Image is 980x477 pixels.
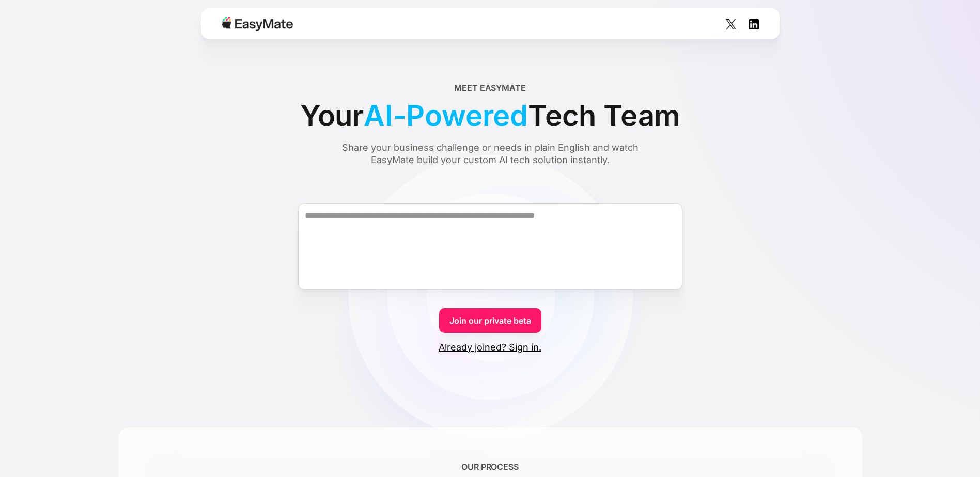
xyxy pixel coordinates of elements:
img: Easymate logo [222,17,293,31]
span: AI-Powered [364,94,528,137]
a: Already joined? Sign in. [439,341,541,354]
div: OUR PROCESS [461,460,519,473]
form: Form [118,185,862,354]
span: Tech Team [528,94,680,137]
img: Social Icon [749,19,759,29]
div: Meet EasyMate [454,82,526,94]
a: Join our private beta [439,308,541,333]
img: Social Icon [726,19,736,29]
div: Share your business challenge or needs in plain English and watch EasyMate build your custom AI t... [322,141,658,166]
div: Your [300,94,680,137]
